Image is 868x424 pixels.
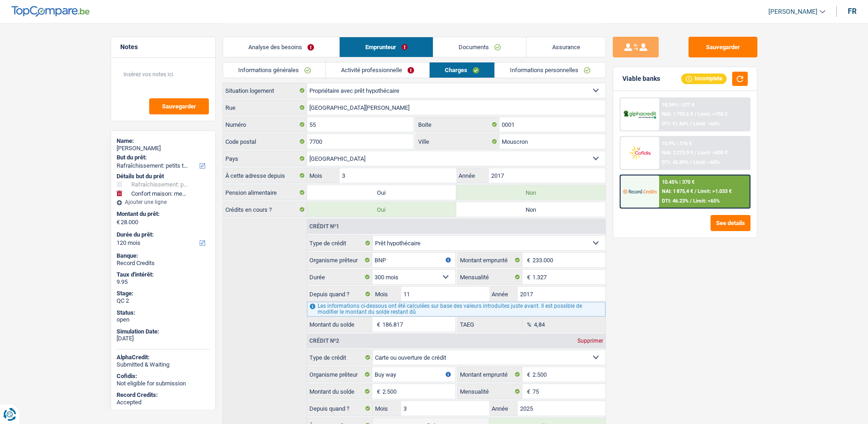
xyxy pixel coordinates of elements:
a: [PERSON_NAME] [761,4,825,19]
label: Depuis quand ? [307,287,373,301]
div: Record Credits [117,260,210,267]
button: See details [711,215,750,231]
label: Durée du prêt: [117,231,208,238]
div: Name: [117,137,210,145]
div: Record Credits: [117,391,210,399]
img: Cofidis [623,144,657,161]
div: Submitted & Waiting [117,361,210,368]
label: Numéro [223,117,307,132]
a: Assurance [526,37,605,57]
span: / [690,121,692,127]
span: [PERSON_NAME] [768,8,818,16]
label: But du prêt: [117,154,208,161]
label: Pension alimentaire [223,185,307,200]
span: Limit: >1.033 € [698,188,732,194]
label: Montant emprunté [458,253,523,267]
input: AAAA [489,168,605,183]
label: Rue [223,100,307,115]
span: DTI: 51.84% [662,121,689,127]
label: Mois [373,401,401,416]
a: Charges [430,62,494,78]
span: € [372,384,382,399]
span: Limit: >800 € [698,150,728,156]
label: Montant du solde [307,317,372,332]
img: AlphaCredit [623,109,657,120]
label: Depuis quand ? [307,401,373,416]
a: Informations personnelles [495,62,605,78]
label: Année [489,287,518,301]
a: Documents [433,37,526,57]
div: [DATE] [117,335,210,342]
a: Activité professionnelle [326,62,429,78]
div: Accepted [117,399,210,406]
label: Année [456,168,489,183]
label: Type de crédit [307,236,373,250]
label: Boite [416,117,499,132]
input: MM [401,287,489,301]
label: Oui [307,185,456,200]
div: 10.99% | 377 € [662,102,694,108]
div: Not eligible for submission [117,380,210,387]
span: / [690,198,692,204]
label: Organisme prêteur [307,253,372,267]
div: 10.45% | 370 € [662,179,694,185]
span: Sauvegarder [162,103,196,109]
label: Mensualité [458,270,523,284]
label: Montant du prêt: [117,210,208,218]
span: NAI: 1 875,4 € [662,188,693,194]
div: Les informations ci-dessous ont été calculées sur base des valeurs introduites juste avant. Il es... [307,302,605,317]
span: Limit: <60% [693,159,720,165]
img: TopCompare Logo [11,6,90,17]
label: Code postal [223,134,307,149]
label: Montant emprunté [458,367,523,382]
span: NAI: 2 273,9 € [662,150,693,156]
label: Mois [373,287,401,301]
label: Non [456,202,605,217]
div: Simulation Date: [117,328,210,335]
span: € [522,270,532,284]
label: Situation logement [223,83,307,98]
span: NAI: 1 792,6 € [662,111,693,117]
label: Organisme prêteur [307,367,372,382]
div: [PERSON_NAME] [117,145,210,152]
img: Record Credits [623,183,657,200]
label: Oui [307,202,456,217]
span: / [694,150,696,156]
div: Banque: [117,252,210,260]
div: Ajouter une ligne [117,199,210,205]
label: Pays [223,151,307,166]
span: Limit: >750 € [698,111,728,117]
div: 9.95 [117,278,210,286]
input: AAAA [518,287,605,301]
div: Cofidis: [117,373,210,380]
div: 10.9% | 376 € [662,141,692,147]
div: Supprimer [575,338,605,344]
label: À cette adresse depuis [223,168,307,183]
label: Crédits en cours ? [223,202,307,217]
span: € [522,367,532,382]
span: DTI: 46.23% [662,198,689,204]
div: fr [848,7,857,16]
label: Année [489,401,518,416]
label: TAEG [458,317,523,332]
span: % [522,317,534,332]
label: Type de crédit [307,350,373,365]
div: Crédit nº1 [307,224,342,229]
span: / [694,111,696,117]
div: open [117,316,210,323]
span: DTI: 45.89% [662,159,689,165]
label: Mois [307,168,340,183]
a: Emprunteur [340,37,433,57]
div: Taux d'intérêt: [117,271,210,278]
div: QC 2 [117,297,210,305]
div: AlphaCredit: [117,354,210,361]
span: / [694,188,696,194]
label: Mensualité [458,384,523,399]
div: Viable banks [622,75,660,83]
input: AAAA [518,401,605,416]
span: Limit: <65% [693,198,720,204]
a: Informations générales [223,62,326,78]
input: MM [401,401,489,416]
div: Crédit nº2 [307,338,342,344]
label: Durée [307,270,372,284]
